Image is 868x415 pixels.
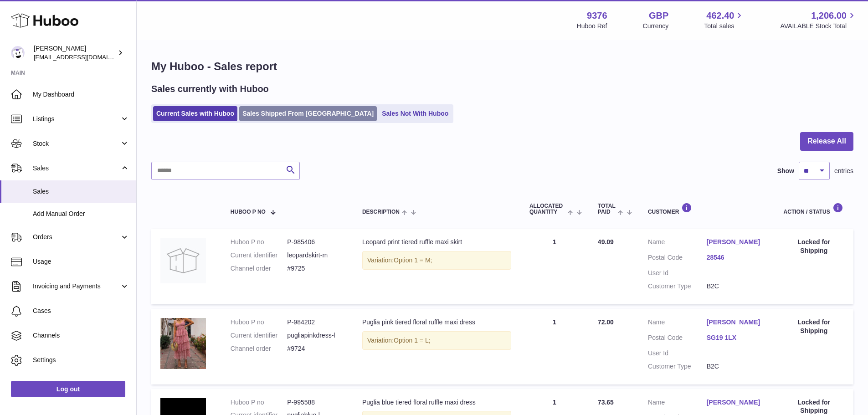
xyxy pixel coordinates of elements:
[362,209,400,215] span: Description
[784,318,844,335] div: Locked for Shipping
[362,251,511,270] div: Variation:
[707,333,765,342] a: SG19 1LX
[287,238,344,246] dd: P-985406
[231,251,288,260] dt: Current identifier
[33,233,120,241] span: Orders
[800,132,853,151] button: Release All
[379,106,452,121] a: Sales Not With Huboo
[704,22,745,31] span: Total sales
[643,22,669,31] div: Currency
[33,164,120,173] span: Sales
[648,333,707,344] dt: Postal Code
[153,106,237,121] a: Current Sales with Huboo
[520,309,589,384] td: 1
[598,238,614,246] span: 49.09
[707,253,765,262] a: 28546
[231,344,288,353] dt: Channel order
[231,331,288,340] dt: Current identifier
[706,10,734,22] span: 462.40
[520,229,589,304] td: 1
[33,139,120,148] span: Stock
[394,337,431,344] span: Option 1 = L;
[33,115,120,123] span: Listings
[231,264,288,273] dt: Channel order
[707,362,765,371] dd: B2C
[231,398,288,407] dt: Huboo P no
[362,331,511,350] div: Variation:
[11,46,25,60] img: internalAdmin-9376@internal.huboo.com
[231,209,266,215] span: Huboo P no
[648,203,765,215] div: Customer
[780,10,857,31] a: 1,206.00 AVAILABLE Stock Total
[33,210,129,218] span: Add Manual Order
[780,22,857,31] span: AVAILABLE Stock Total
[648,362,707,371] dt: Customer Type
[287,318,344,327] dd: P-984202
[160,318,206,369] img: 93761721047797.png
[394,256,432,264] span: Option 1 = M;
[784,203,844,215] div: Action / Status
[784,238,844,255] div: Locked for Shipping
[707,318,765,327] a: [PERSON_NAME]
[529,203,565,215] span: ALLOCATED Quantity
[707,238,765,246] a: [PERSON_NAME]
[811,10,847,22] span: 1,206.00
[598,203,616,215] span: Total paid
[34,53,134,61] span: [EMAIL_ADDRESS][DOMAIN_NAME]
[33,187,129,196] span: Sales
[231,238,288,246] dt: Huboo P no
[704,10,745,31] a: 462.40 Total sales
[648,253,707,264] dt: Postal Code
[362,238,511,246] div: Leopard print tiered ruffle maxi skirt
[11,381,125,397] a: Log out
[33,356,129,364] span: Settings
[598,318,614,326] span: 72.00
[287,251,344,260] dd: leopardskirt-m
[587,10,607,22] strong: 9376
[648,398,707,409] dt: Name
[598,399,614,406] span: 73.65
[33,282,120,291] span: Invoicing and Payments
[151,59,853,74] h1: My Huboo - Sales report
[287,398,344,407] dd: P-995588
[648,318,707,329] dt: Name
[362,398,511,407] div: Puglia blue tiered floral ruffle maxi dress
[649,10,668,22] strong: GBP
[231,318,288,327] dt: Huboo P no
[34,44,116,61] div: [PERSON_NAME]
[362,318,511,327] div: Puglia pink tiered floral ruffle maxi dress
[33,90,129,99] span: My Dashboard
[777,167,794,175] label: Show
[33,307,129,315] span: Cases
[151,83,269,95] h2: Sales currently with Huboo
[239,106,377,121] a: Sales Shipped From [GEOGRAPHIC_DATA]
[648,238,707,249] dt: Name
[648,349,707,358] dt: User Id
[707,398,765,407] a: [PERSON_NAME]
[577,22,607,31] div: Huboo Ref
[287,264,344,273] dd: #9725
[834,167,853,175] span: entries
[287,331,344,340] dd: pugliapinkdress-l
[160,238,206,283] img: no-photo.jpg
[648,282,707,291] dt: Customer Type
[287,344,344,353] dd: #9724
[33,257,129,266] span: Usage
[33,331,129,340] span: Channels
[707,282,765,291] dd: B2C
[648,269,707,277] dt: User Id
